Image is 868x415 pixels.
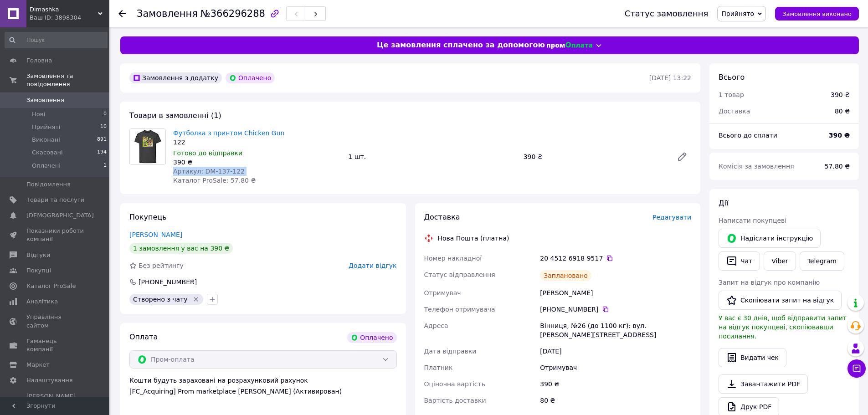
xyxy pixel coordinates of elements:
[349,262,396,269] span: Додати відгук
[26,72,109,88] span: Замовлення та повідомлення
[200,8,265,19] span: №366296288
[719,199,728,207] span: Дії
[831,90,850,99] div: 390 ₴
[129,231,182,238] a: [PERSON_NAME]
[436,234,512,243] div: Нова Пошта (платна)
[424,213,460,221] span: Доставка
[129,72,222,83] div: Замовлення з додатку
[829,101,855,121] div: 80 ₴
[138,277,198,287] div: [PHONE_NUMBER]
[32,136,60,144] span: Виконані
[173,158,341,167] div: 390 ₴
[97,149,107,157] span: 194
[538,318,693,343] div: Вінниця, №26 (до 1100 кг): вул. [PERSON_NAME][STREET_ADDRESS]
[26,282,76,290] span: Каталог ProSale
[30,14,109,22] div: Ваш ID: 3898304
[719,73,745,82] span: Всього
[32,162,61,170] span: Оплачені
[26,266,51,275] span: Покупці
[719,91,744,98] span: 1 товар
[424,306,495,313] span: Телефон отримувача
[538,392,693,409] div: 80 ₴
[139,262,184,269] span: Без рейтингу
[540,254,691,263] div: 20 4512 6918 9517
[133,296,188,303] span: Створено з чату
[173,129,284,137] a: Футболка з принтом Chicken Gun
[538,376,693,392] div: 390 ₴
[173,168,245,175] span: Артикул: DM-137-122
[26,211,94,220] span: [DEMOGRAPHIC_DATA]
[424,322,448,329] span: Адреса
[26,96,64,104] span: Замовлення
[32,149,63,157] span: Скасовані
[719,217,786,224] span: Написати покупцеві
[424,271,495,278] span: Статус відправлення
[26,196,84,204] span: Товари та послуги
[137,8,198,19] span: Замовлення
[347,332,396,343] div: Оплачено
[129,111,221,120] span: Товари в замовленні (1)
[103,162,107,170] span: 1
[30,5,98,14] span: Dimashka
[424,397,486,404] span: Вартість доставки
[26,313,84,329] span: Управління сайтом
[540,305,691,314] div: [PHONE_NUMBER]
[424,289,461,297] span: Отримувач
[32,110,45,118] span: Нові
[719,251,760,271] button: Чат
[719,374,808,394] a: Завантажити PDF
[26,297,58,306] span: Аналітика
[719,291,842,310] button: Скопіювати запит на відгук
[719,163,794,170] span: Комісія за замовлення
[26,227,84,243] span: Показники роботи компанії
[173,177,256,184] span: Каталог ProSale: 57.80 ₴
[782,10,852,17] span: Замовлення виконано
[764,251,796,271] a: Viber
[129,387,397,396] div: [FC_Acquiring] Prom marketplace [PERSON_NAME] (Активирован)
[520,150,669,163] div: 390 ₴
[377,40,545,51] span: Це замовлення сплачено за допомогою
[192,296,200,303] svg: Видалити мітку
[129,213,167,221] span: Покупець
[649,74,691,82] time: [DATE] 13:22
[424,255,482,262] span: Номер накладної
[538,359,693,376] div: Отримувач
[424,348,477,355] span: Дата відправки
[26,337,84,354] span: Гаманець компанії
[625,9,709,18] div: Статус замовлення
[26,180,71,189] span: Повідомлення
[5,32,108,48] input: Пошук
[829,132,850,139] b: 390 ₴
[538,343,693,359] div: [DATE]
[97,136,107,144] span: 891
[344,150,519,163] div: 1 шт.
[825,163,850,170] span: 57.80 ₴
[719,132,777,139] span: Всього до сплати
[719,314,847,340] span: У вас є 30 днів, щоб відправити запит на відгук покупцеві, скопіювавши посилання.
[847,359,866,378] button: Чат з покупцем
[26,361,50,369] span: Маркет
[26,376,73,384] span: Налаштування
[129,376,397,396] div: Кошти будуть зараховані на розрахунковий рахунок
[424,380,485,388] span: Оціночна вартість
[721,10,754,17] span: Прийнято
[103,110,107,118] span: 0
[226,72,275,83] div: Оплачено
[800,251,844,271] a: Telegram
[118,9,126,18] div: Повернутися назад
[719,108,750,115] span: Доставка
[540,270,591,281] div: Заплановано
[32,123,60,131] span: Прийняті
[173,149,242,157] span: Готово до відправки
[775,7,859,20] button: Замовлення виконано
[719,348,786,367] button: Видати чек
[100,123,107,131] span: 10
[130,129,165,164] img: Футболка з принтом Chicken Gun
[173,138,341,147] div: 122
[424,364,453,371] span: Платник
[538,285,693,301] div: [PERSON_NAME]
[652,214,691,221] span: Редагувати
[26,56,52,65] span: Головна
[719,279,820,286] span: Запит на відгук про компанію
[129,333,158,341] span: Оплата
